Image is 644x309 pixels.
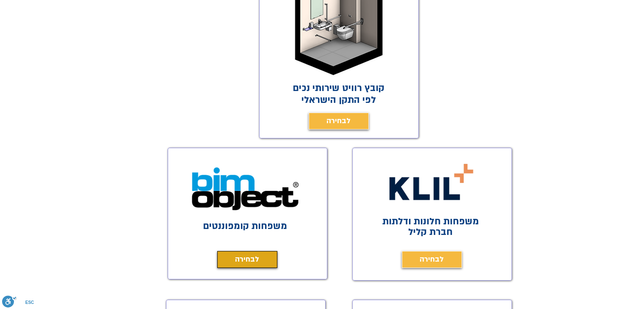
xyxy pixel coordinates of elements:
[309,113,369,130] a: לבחירה
[235,254,259,265] span: לבחירה
[382,215,479,228] span: משפחות חלונות ודלתות
[203,220,287,232] a: משפחות קומפוננטים
[301,94,376,106] span: לפי התקן הישראלי
[293,82,384,94] span: קובץ רוויט שירותי נכים
[385,160,479,204] img: קליל משפחות רוויט בחינם
[420,254,444,265] span: לבחירה
[408,226,453,238] span: חברת קליל
[326,115,351,127] span: לבחירה
[217,251,277,268] a: לבחירה
[191,167,299,211] img: Bim object משפחות רוויט בחינם
[402,251,462,268] a: לבחירה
